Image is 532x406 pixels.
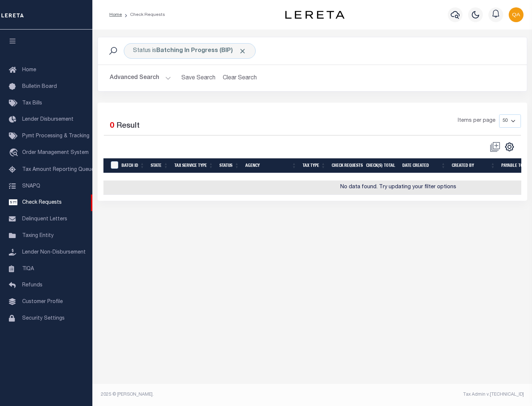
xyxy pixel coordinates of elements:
label: Result [116,120,140,132]
th: Status: activate to sort column ascending [216,158,242,173]
th: Batch Id: activate to sort column ascending [119,158,148,173]
div: 2025 © [PERSON_NAME]. [95,391,313,398]
span: Security Settings [22,316,65,321]
th: Created By: activate to sort column ascending [449,158,498,173]
span: Click to Remove [239,47,246,55]
span: Refunds [22,283,42,288]
span: Lender Disbursement [22,117,74,122]
img: svg+xml;base64,PHN2ZyB4bWxucz0iaHR0cDovL3d3dy53My5vcmcvMjAwMC9zdmciIHBvaW50ZXItZXZlbnRzPSJub25lIi... [509,7,524,22]
span: Tax Bills [22,101,42,106]
i: travel_explore [9,148,21,158]
span: Bulletin Board [22,84,57,89]
th: Date Created: activate to sort column ascending [399,158,449,173]
span: Check Requests [22,200,62,205]
th: Tax Service Type: activate to sort column ascending [171,158,216,173]
button: Advanced Search [110,71,171,85]
span: Home [22,68,36,73]
div: Tax Admin v.[TECHNICAL_ID] [318,391,524,398]
th: Tax Type: activate to sort column ascending [300,158,329,173]
th: Check(s) Total [363,158,399,173]
th: State: activate to sort column ascending [148,158,171,173]
span: Taxing Entity [22,233,54,238]
span: Delinquent Letters [22,217,67,222]
span: 0 [110,122,114,130]
span: Lender Non-Disbursement [22,250,86,255]
span: Tax Amount Reporting Queue [22,167,94,172]
a: Home [109,13,122,17]
th: Check Requests [329,158,363,173]
button: Save Search [177,71,220,85]
span: SNAPQ [22,183,40,189]
img: logo-dark.svg [285,11,344,19]
b: Batching In Progress (BIP) [156,48,246,54]
li: Check Requests [122,11,165,18]
span: Pymt Processing & Tracking [22,134,89,139]
span: Customer Profile [22,299,63,304]
span: TIQA [22,266,34,271]
button: Clear Search [220,71,260,85]
div: Status is [124,43,256,59]
th: Agency: activate to sort column ascending [242,158,300,173]
span: Order Management System [22,150,89,155]
span: Items per page [458,117,495,125]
